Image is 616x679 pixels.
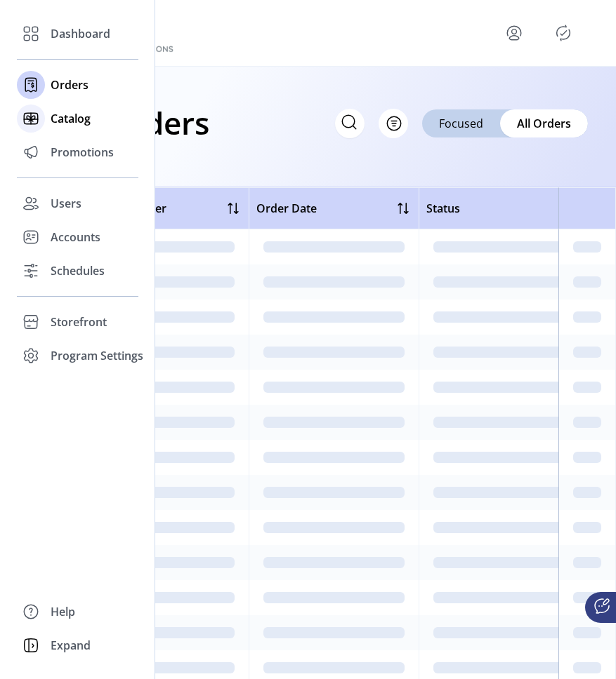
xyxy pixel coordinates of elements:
[517,115,571,132] span: All Orders
[51,262,105,279] span: Schedules
[51,347,143,364] span: Program Settings
[51,25,110,42] span: Dashboard
[426,200,460,217] span: Status
[503,22,525,44] button: menu
[51,637,91,654] span: Expand
[439,115,483,132] span: Focused
[379,109,408,138] button: Filter Button
[422,109,500,137] div: Focused
[51,195,81,212] span: Users
[51,76,89,93] span: Orders
[552,22,575,44] button: Publisher Panel
[51,314,107,330] span: Storefront
[500,109,588,137] div: All Orders
[51,110,91,127] span: Catalog
[107,98,209,147] h1: Orders
[51,603,75,620] span: Help
[256,200,317,217] span: Order Date
[51,144,114,161] span: Promotions
[51,229,100,246] span: Accounts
